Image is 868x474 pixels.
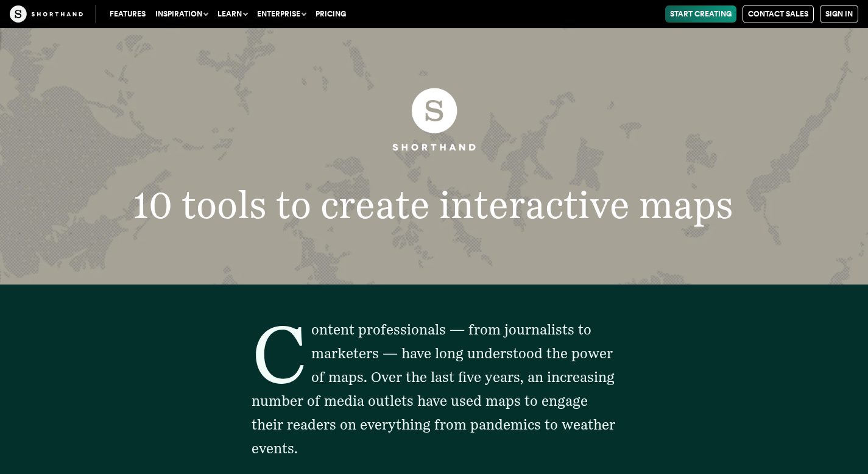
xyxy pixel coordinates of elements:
a: Contact Sales [743,5,814,23]
img: The Craft [10,5,83,23]
a: Features [105,5,150,23]
a: Pricing [311,5,351,23]
button: Enterprise [252,5,311,23]
span: Content professionals — from journalists to marketers — have long understood the power of maps. O... [252,321,615,457]
button: Learn [213,5,252,23]
button: Inspiration [150,5,213,23]
a: Sign in [820,5,858,23]
a: Start Creating [665,5,736,23]
h1: 10 tools to create interactive maps [89,186,779,224]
